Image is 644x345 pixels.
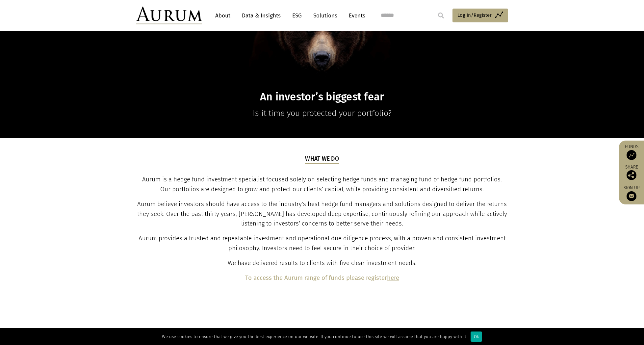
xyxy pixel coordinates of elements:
img: Access Funds [627,150,636,160]
a: Solutions [310,10,341,22]
div: Share [622,165,641,180]
img: Sign up to our newsletter [627,191,636,201]
a: here [387,274,399,281]
h5: What we do [305,155,339,164]
a: About [212,10,234,22]
p: Is it time you protected your portfolio? [195,107,449,120]
a: ESG [289,10,305,22]
img: Share this post [627,170,636,180]
b: To access the Aurum range of funds please register [245,274,387,281]
a: Events [346,10,365,22]
span: We have delivered results to clients with five clear investment needs. [228,259,417,267]
img: Aurum [136,7,202,24]
a: Funds [622,144,641,160]
span: Log in/Register [457,11,492,19]
span: Aurum is a hedge fund investment specialist focused solely on selecting hedge funds and managing ... [142,176,502,193]
a: Data & Insights [239,10,284,22]
input: Submit [434,9,448,22]
div: Ok [471,332,482,342]
a: Sign up [622,185,641,201]
span: Aurum provides a trusted and repeatable investment and operational due diligence process, with a ... [139,235,506,252]
h1: An investor’s biggest fear [195,91,449,103]
span: Aurum believe investors should have access to the industry’s best hedge fund managers and solutio... [137,200,507,227]
a: Log in/Register [452,9,508,22]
